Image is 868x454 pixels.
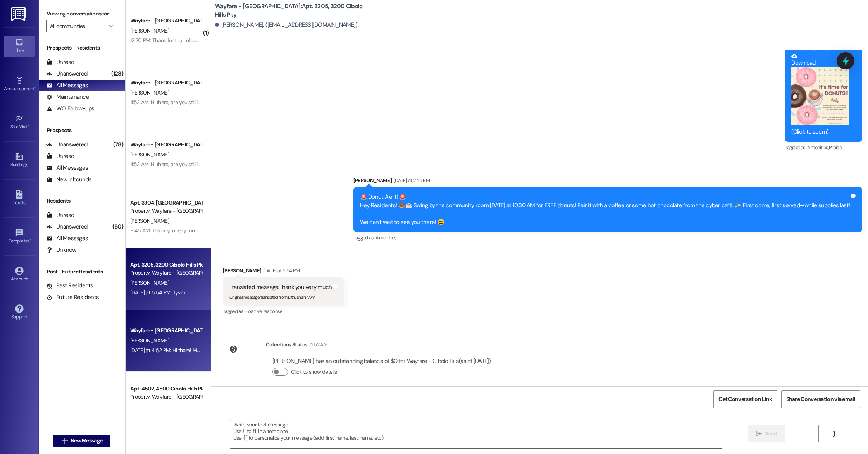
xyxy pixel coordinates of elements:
[30,237,31,242] span: •
[46,282,93,290] div: Past Residents
[130,393,202,401] div: Property: Wayfare - [GEOGRAPHIC_DATA]
[46,141,88,149] div: Unanswered
[223,306,344,317] div: Tagged as:
[215,2,370,19] b: Wayfare - [GEOGRAPHIC_DATA]: Apt. 3205, 3200 Cibolo Hills Pky
[748,425,785,442] button: Send
[713,390,777,408] button: Get Conversation Link
[223,267,344,277] div: [PERSON_NAME]
[130,327,202,335] div: Wayfare - [GEOGRAPHIC_DATA]
[807,144,829,151] span: Amenities ,
[130,207,202,215] div: Property: Wayfare - [GEOGRAPHIC_DATA]
[360,193,850,226] div: 🚨 Donut Alert! 🚨 Hey Residents! 🍩☕️ Swing by the community room [DATE] at 10:30 AM for FREE donut...
[245,308,282,315] span: Positive response
[791,67,849,125] button: Zoom image
[130,141,202,149] div: Wayfare - [GEOGRAPHIC_DATA]
[130,269,202,277] div: Property: Wayfare - [GEOGRAPHIC_DATA]
[4,226,35,247] a: Templates •
[39,44,125,52] div: Prospects + Residents
[756,431,762,437] i: 
[4,264,35,285] a: Account
[4,150,35,171] a: Buildings
[765,430,777,438] span: Send
[266,340,307,349] div: Collections Status
[46,223,88,231] div: Unanswered
[46,70,88,78] div: Unanswered
[71,437,102,445] span: New Message
[111,139,125,151] div: (78)
[353,176,863,187] div: [PERSON_NAME]
[130,385,202,393] div: Apt. 4502, 4500 Cibolo Hills Pky
[39,197,125,205] div: Residents
[39,268,125,276] div: Past + Future Residents
[130,161,310,168] div: 11:53 AM: Hi there, are you still interested in applying to our Wayfare Community?
[272,357,491,365] div: [PERSON_NAME] has an outstanding balance of $0 for Wayfare - Cibolo Hills (as of [DATE])
[130,217,169,224] span: [PERSON_NAME]
[130,337,169,344] span: [PERSON_NAME]
[291,368,337,376] label: Click to show details
[831,431,837,437] i: 
[53,435,111,447] button: New Message
[353,232,863,243] div: Tagged as:
[46,175,91,184] div: New Inbounds
[786,395,855,403] span: Share Conversation via email
[109,68,125,80] div: (128)
[215,21,358,29] div: [PERSON_NAME]. ([EMAIL_ADDRESS][DOMAIN_NAME])
[229,283,332,291] div: Translated message: Thank you very much
[46,58,74,66] div: Unread
[781,390,860,408] button: Share Conversation via email
[130,99,310,106] div: 11:53 AM: Hi there, are you still interested in applying to our Wayfare Community?
[130,279,169,286] span: [PERSON_NAME]
[46,152,74,160] div: Unread
[11,7,27,21] img: ResiDesk Logo
[46,293,99,301] div: Future Residents
[130,227,208,234] div: 9:45 AM: Thank you very much 😊
[130,27,169,34] span: [PERSON_NAME]
[34,85,36,90] span: •
[4,112,35,133] a: Site Visit •
[46,8,117,20] label: Viewing conversations for
[62,438,67,444] i: 
[791,128,849,136] div: (Click to zoom)
[39,126,125,134] div: Prospects
[46,211,74,219] div: Unread
[262,267,300,275] div: [DATE] at 5:54 PM
[46,234,88,242] div: All Messages
[130,289,185,296] div: [DATE] at 5:54 PM: Tyvm
[130,261,202,269] div: Apt. 3205, 3200 Cibolo Hills Pky
[110,221,125,233] div: (50)
[785,142,862,153] div: Tagged as:
[130,37,210,44] div: 12:20 PM: Thank for that information
[392,176,430,184] div: [DATE] at 2:45 PM
[50,20,105,32] input: All communities
[109,23,113,29] i: 
[130,151,169,158] span: [PERSON_NAME]
[130,17,202,25] div: Wayfare - [GEOGRAPHIC_DATA]
[4,302,35,323] a: Support
[130,89,169,96] span: [PERSON_NAME]
[130,199,202,207] div: Apt. 3904, [GEOGRAPHIC_DATA]
[4,188,35,209] a: Leads
[46,164,88,172] div: All Messages
[375,234,396,241] span: Amenities
[718,395,772,403] span: Get Conversation Link
[46,81,88,89] div: All Messages
[791,53,849,67] a: Download
[46,105,94,113] div: WO Follow-ups
[46,246,79,254] div: Unknown
[229,294,315,300] sub: Original message, translated from Lithuanian : Tyvm
[130,79,202,87] div: Wayfare - [GEOGRAPHIC_DATA]
[829,144,842,151] span: Praise
[307,340,327,349] div: 12:52 AM
[46,93,89,101] div: Maintenance
[4,36,35,57] a: Inbox
[28,123,29,128] span: •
